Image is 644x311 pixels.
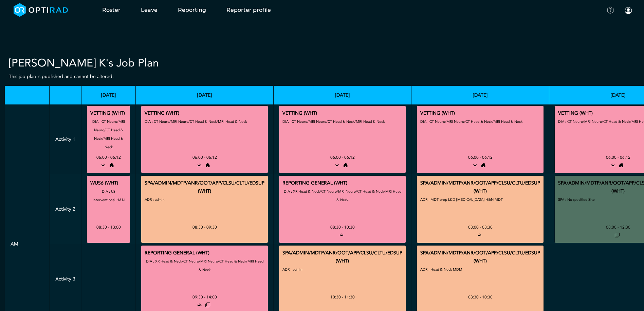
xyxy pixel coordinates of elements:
small: DIA : CT Neuro/MRI Neuro/CT Head & Neck/MRI Head & Neck [92,119,125,150]
img: brand-opti-rad-logos-blue-and-white-d2f68631ba2948856bd03f2d395fb146ddc8fb01b4b6e9315ea85fa773367... [14,3,68,17]
div: WUS6 (WHT) [90,179,118,187]
i: working from home [204,162,211,169]
small: ADR : MDT prep L&D [MEDICAL_DATA] H&N MDT [420,197,503,202]
div: 06:00 - 06:12 [192,153,217,161]
div: 08:00 - 08:30 [468,223,493,231]
div: 08:30 - 09:30 [192,223,217,231]
i: open to allocation [99,162,107,169]
div: VETTING (WHT) [282,109,317,117]
div: SPA/ADMIN/MDTP/ANR/OOT/APP/CLSU/CLTU/EDSUP (WHT) [145,179,264,195]
div: SPA/ADMIN/MDTP/ANR/OOT/APP/CLSU/CLTU/EDSUP (WHT) [420,179,540,195]
td: Activity 2 [50,174,81,244]
i: open to allocation [196,162,203,169]
small: DIA : CT Neuro/MRI Neuro/CT Head & Neck/MRI Head & Neck [145,119,247,124]
div: REPORTING GENERAL (WHT) [145,249,209,257]
i: working from home [480,162,487,169]
div: SPA/ADMIN/MDTP/ANR/OOT/APP/CLSU/CLTU/EDSUP (WHT) [282,249,402,265]
i: open to allocation [338,232,345,238]
i: open to allocation [471,162,479,169]
i: shadowed in: AAU FILLER [613,232,621,238]
small: DIA : US Interventional H&N [93,189,125,202]
i: open to allocation [476,232,483,238]
small: ADR : admin [282,267,302,272]
small: DIA : CT Neuro/MRI Neuro/CT Head & Neck/MRI Head & Neck [282,119,385,124]
div: 06:00 - 06:12 [96,153,121,161]
i: open to allocation [196,302,203,308]
th: [DATE] [136,86,274,104]
i: working from home [108,162,115,169]
small: DIA : XR Head & Neck/CT Neuro/MRI Neuro/CT Head & Neck/MRI Head & Neck [284,189,401,202]
i: working from home [342,162,349,169]
th: [DATE] [411,86,549,104]
div: VETTING (WHT) [558,109,593,117]
div: 06:00 - 06:12 [330,153,355,161]
div: 10:30 - 11:30 [330,293,355,301]
div: VETTING (WHT) [90,109,125,117]
i: open to allocation [333,162,341,169]
div: 06:00 - 06:12 [606,153,630,161]
div: 06:00 - 06:12 [468,153,493,161]
div: 08:00 - 12:30 [606,223,630,231]
small: DIA : XR Head & Neck/CT Neuro/MRI Neuro/CT Head & Neck/MRI Head & Neck [146,259,263,272]
div: 08:30 - 10:30 [468,293,493,301]
i: open to allocation [609,162,617,169]
small: ADR : Head & Neck MDM [420,267,462,272]
i: shadowed in: AAU FILLER [204,302,211,308]
th: [DATE] [81,86,136,104]
i: working from home [618,162,625,169]
div: VETTING (WHT) [145,109,179,117]
div: SPA/ADMIN/MDTP/ANR/OOT/APP/CLSU/CLTU/EDSUP (WHT) [420,249,540,265]
div: 08:30 - 10:30 [330,223,355,231]
div: 08:30 - 13:00 [96,223,121,231]
small: ADR : admin [145,197,165,202]
div: REPORTING GENERAL (WHT) [282,179,347,187]
small: DIA : CT Neuro/MRI Neuro/CT Head & Neck/MRI Head & Neck [420,119,522,124]
div: VETTING (WHT) [420,109,455,117]
div: 09:30 - 14:00 [192,293,217,301]
td: Activity 1 [50,104,81,174]
small: SPA : No specified Site [558,197,595,202]
small: This job plan is published and cannot be altered. [9,73,114,80]
h2: [PERSON_NAME] K's Job Plan [9,57,414,70]
th: [DATE] [274,86,411,104]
